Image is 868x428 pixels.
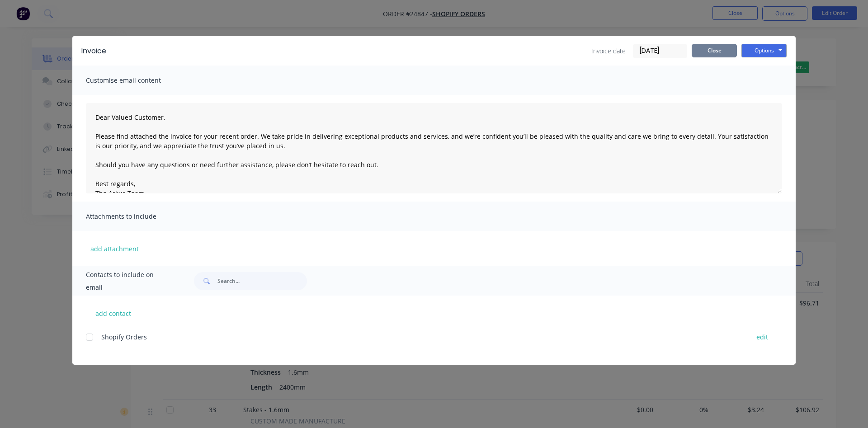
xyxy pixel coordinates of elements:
[86,306,140,320] button: add contact
[86,74,185,87] span: Customise email content
[81,46,106,56] div: Invoice
[86,268,171,294] span: Contacts to include on email
[101,333,147,341] span: Shopify Orders
[86,210,185,223] span: Attachments to include
[741,44,787,57] button: Options
[751,331,774,343] button: edit
[86,242,143,255] button: add attachment
[86,103,782,193] textarea: Dear Valued Customer, Please find attached the invoice for your recent order. We take pride in de...
[591,46,626,56] span: Invoice date
[692,44,737,57] button: Close
[217,272,307,290] input: Search...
